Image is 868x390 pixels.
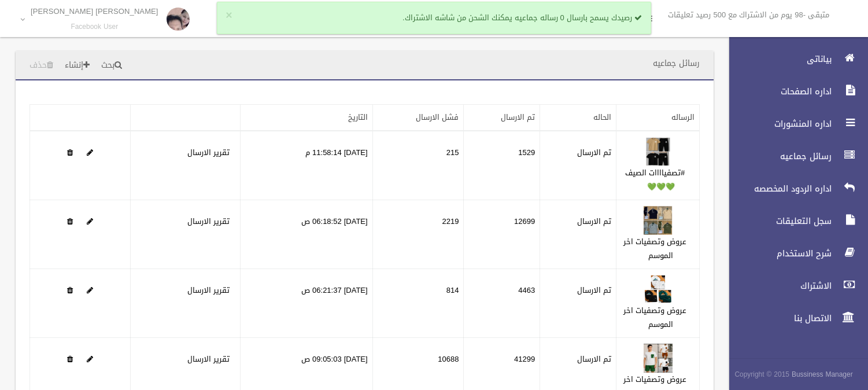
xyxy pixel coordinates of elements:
a: فشل الارسال [416,110,459,124]
a: Edit [87,352,93,366]
label: تم الارسال [577,215,611,229]
img: 638921316079429509.jpeg [644,206,673,235]
a: شرح الاستخدام [719,241,868,266]
img: 638919359666262752.jpeg [644,137,673,166]
td: [DATE] 11:58:14 م [241,131,372,200]
div: رصيدك يسمح بارسال 0 رساله جماعيه يمكنك الشحن من شاشه الاشتراك. [217,2,651,34]
a: Edit [87,283,93,297]
a: اداره المنشورات [719,111,868,137]
a: سجل التعليقات [719,208,868,234]
a: Edit [644,352,673,366]
span: سجل التعليقات [719,215,835,227]
img: 638921317530789184.jpeg [644,275,673,304]
a: بحث [97,55,127,76]
a: Edit [644,283,673,297]
span: اداره المنشورات [719,118,835,130]
a: تقرير الارسال [187,145,230,160]
span: اداره الردود المخصصه [719,183,835,194]
header: رسائل جماعيه [639,52,714,75]
a: تم الارسال [501,110,535,124]
strong: Bussiness Manager [792,368,853,381]
img: 638921418524610699.jpeg [644,344,673,373]
a: #تصفياااات الصيف💚💚💚 [625,165,685,194]
a: الاشتراك [719,273,868,299]
td: 215 [372,131,464,200]
label: تم الارسال [577,352,611,366]
td: [DATE] 06:18:52 ص [241,200,372,269]
a: رسائل جماعيه [719,144,868,169]
a: عروض وتصفيات اخر الموسم [623,234,686,263]
label: تم الارسال [577,146,611,160]
span: اداره الصفحات [719,86,835,97]
span: شرح الاستخدام [719,248,835,259]
a: إنشاء [60,55,94,76]
small: Facebook User [31,23,158,31]
span: رسائل جماعيه [719,150,835,162]
a: التاريخ [348,110,368,124]
a: بياناتى [719,46,868,72]
span: Copyright © 2015 [734,368,789,381]
a: تقرير الارسال [187,352,230,366]
button: × [226,10,232,21]
td: 1529 [464,131,540,200]
th: الحاله [540,105,616,131]
td: 2219 [372,200,464,269]
span: الاتصال بنا [719,312,835,324]
a: Edit [644,145,673,160]
a: عروض وتصفيات اخر الموسم [623,303,686,332]
td: 12699 [464,200,540,269]
a: تقرير الارسال [187,283,230,297]
td: 4463 [464,269,540,338]
a: اداره الردود المخصصه [719,176,868,201]
td: 814 [372,269,464,338]
a: اداره الصفحات [719,79,868,104]
td: [DATE] 06:21:37 ص [241,269,372,338]
span: بياناتى [719,53,835,65]
label: تم الارسال [577,284,611,297]
a: Edit [87,145,93,160]
a: Edit [87,214,93,229]
a: تقرير الارسال [187,214,230,229]
span: الاشتراك [719,280,835,292]
th: الرساله [616,105,700,131]
p: [PERSON_NAME] [PERSON_NAME] [31,7,158,16]
a: Edit [644,214,673,229]
a: الاتصال بنا [719,306,868,331]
